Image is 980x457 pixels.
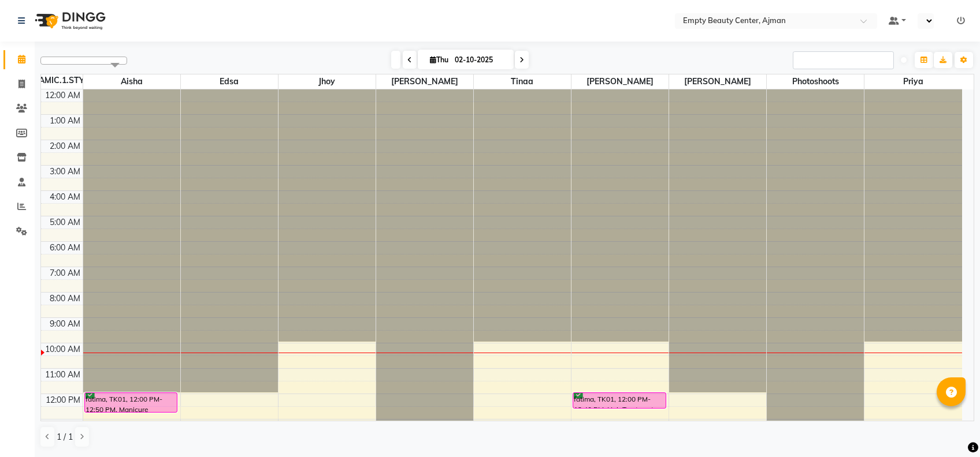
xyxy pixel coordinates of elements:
div: DYNAMIC.1.STYLIST [41,74,83,87]
div: 5:00 AM [47,216,83,228]
div: fatima, TK01, 12:00 PM-12:50 PM, Manicure Pedicure [85,393,177,412]
div: 9:00 AM [47,318,83,330]
iframe: chat widget [931,411,968,445]
div: 8:00 AM [47,293,83,305]
span: Edsa [181,74,278,89]
span: Thu [427,55,451,64]
div: 7:00 AM [47,267,83,279]
div: 12:00 AM [43,89,83,102]
span: Tinaa [474,74,571,89]
div: 12:00 PM [43,394,83,406]
div: 4:00 AM [47,191,83,203]
span: [PERSON_NAME] [669,74,766,89]
span: jhoy [279,74,376,89]
span: [PERSON_NAME] [376,74,473,89]
div: 1:00 AM [47,115,83,127]
div: 10:00 AM [43,343,83,355]
div: 3:00 AM [47,166,83,178]
input: 2025-10-02 [451,51,509,69]
img: logo [29,5,109,37]
div: fatima, TK01, 12:00 PM-12:40 PM, Hair Treatment (Organic) [573,393,666,408]
span: Aisha [83,74,180,89]
div: 11:00 AM [43,369,83,381]
span: Priya [864,74,962,89]
span: [PERSON_NAME] [571,74,669,89]
div: 1:00 PM [48,419,83,432]
div: 6:00 AM [47,242,83,254]
span: 1 / 1 [57,431,73,443]
div: 2:00 AM [47,140,83,152]
span: Photoshoots [767,74,864,89]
